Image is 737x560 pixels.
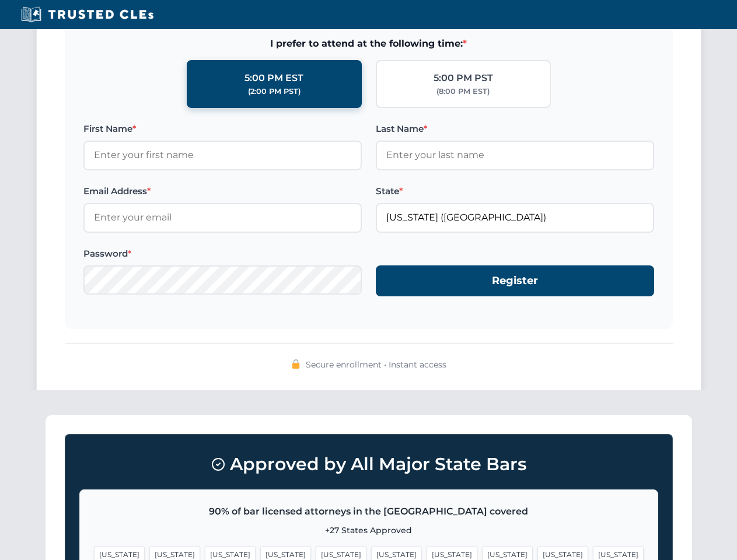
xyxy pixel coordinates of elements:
[376,265,654,296] button: Register
[94,504,644,519] p: 90% of bar licensed attorneys in the [GEOGRAPHIC_DATA] covered
[83,203,362,232] input: Enter your email
[436,86,490,97] div: (8:00 PM EST)
[83,247,362,261] label: Password
[83,122,362,136] label: First Name
[434,71,493,86] div: 5:00 PM PST
[376,141,654,170] input: Enter your last name
[376,203,654,232] input: Florida (FL)
[79,449,658,480] h3: Approved by All Major State Bars
[94,524,644,537] p: +27 States Approved
[83,141,362,170] input: Enter your first name
[83,184,362,198] label: Email Address
[248,86,301,97] div: (2:00 PM PST)
[376,184,654,198] label: State
[244,71,303,86] div: 5:00 PM EST
[18,6,157,23] img: Trusted CLEs
[83,36,654,51] span: I prefer to attend at the following time:
[291,359,301,369] img: 🔒
[306,358,446,371] span: Secure enrollment • Instant access
[376,122,654,136] label: Last Name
